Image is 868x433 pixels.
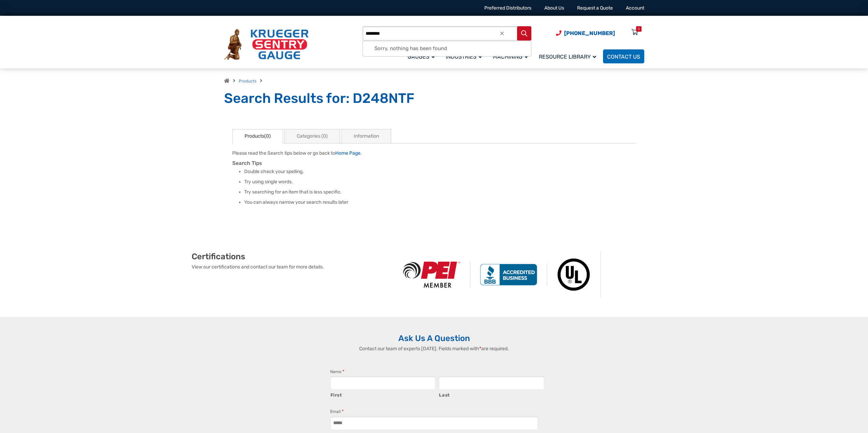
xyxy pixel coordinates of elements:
[192,263,394,270] p: View our certifications and contact our team for more details.
[484,5,531,11] a: Preferred Distributors
[232,129,283,143] a: Products(0)
[284,129,340,143] a: Categories (0)
[232,150,636,157] p: Please read the Search tips below or go back to .
[363,41,531,56] div: Sorry, nothing has been found
[330,368,344,375] legend: Name
[470,264,547,285] img: BBB
[489,48,535,64] a: Machining
[535,48,603,64] a: Resource Library
[335,150,361,156] a: Home Page
[224,29,309,60] img: Krueger Sentry Gauge
[607,53,640,60] span: Contact Us
[442,48,489,64] a: Industries
[244,189,636,196] li: Try searching for an item that is less specific.
[539,53,596,60] span: Resource Library
[232,160,636,167] h3: Search Tips
[408,53,435,60] span: Gauges
[224,333,644,343] h2: Ask Us A Question
[394,262,470,288] img: PEI Member
[577,5,613,11] a: Request a Quote
[556,29,615,37] a: Phone Number (920) 434-8860
[244,168,636,175] li: Double check your spelling.
[341,129,391,143] a: Information
[323,345,545,352] p: Contact our team of experts [DATE]. Fields marked with are required.
[330,408,344,415] label: Email
[446,53,482,60] span: Industries
[603,49,644,63] a: Contact Us
[244,179,636,185] li: Try using single words.
[493,53,528,60] span: Machining
[239,79,256,83] a: Products
[439,390,544,399] label: Last
[330,390,436,399] label: First
[517,26,531,41] button: Search
[638,26,640,32] div: 0
[626,5,644,11] a: Account
[544,5,564,11] a: About Us
[547,251,601,298] img: Underwriters Laboratories
[244,199,636,206] li: You can always narrow your search results later
[224,90,644,107] h1: Search Results for: D248NTF
[192,251,394,262] h2: Certifications
[403,48,442,64] a: Gauges
[564,30,615,36] span: [PHONE_NUMBER]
